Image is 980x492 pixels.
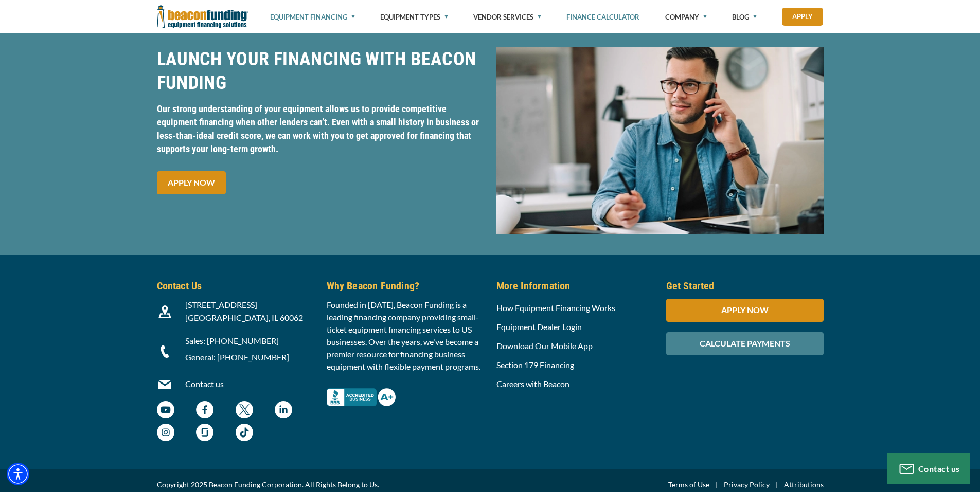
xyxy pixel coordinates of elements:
a: Contact us [185,379,224,389]
img: Better Business Bureau Complaint Free A+ Rating [327,388,396,406]
a: Beacon Funding TikTok - open in a new tab [236,429,253,439]
h5: Why Beacon Funding? [327,278,484,294]
img: Beacon Funding YouTube Channel [157,401,174,418]
span: Copyright 2025 Beacon Funding Corporation. All Rights Belong to Us. [157,479,379,491]
a: Beacon Funding twitter - open in a new tab [236,406,253,416]
a: Terms of Use [668,479,709,491]
span: | [709,479,724,491]
a: Apply [782,8,823,26]
img: Man on the phone smiling [496,47,824,234]
h6: Our strong understanding of your equipment allows us to provide competitive equipment financing w... [157,102,484,156]
img: Beacon Funding location [158,305,171,318]
p: Sales: [PHONE_NUMBER] [185,335,314,347]
h5: More Information [496,278,654,294]
a: APPLY NOW [157,171,226,194]
img: Beacon Funding Phone [158,345,171,358]
img: Beacon Funding Instagram [157,424,174,441]
a: Equipment Dealer Login [496,322,582,332]
a: Beacon Funding LinkedIn - open in a new tab [275,406,292,416]
h5: Contact Us [157,278,314,294]
h2: LAUNCH YOUR FINANCING WITH BEACON FUNDING [157,47,484,95]
a: How Equipment Financing Works [496,303,615,313]
a: Beacon Funding Facebook - open in a new tab [196,406,213,416]
span: [STREET_ADDRESS] [GEOGRAPHIC_DATA], IL 60062 [185,300,303,322]
a: Careers with Beacon [496,379,569,389]
a: Beacon Funding Instagram - open in a new tab [157,429,174,439]
h5: Get Started [666,278,824,294]
a: Attributions [784,479,824,491]
img: Beacon Funding Glassdoor [196,424,213,441]
a: Section 179 Financing [496,360,574,370]
p: General: [PHONE_NUMBER] [185,351,314,363]
a: Privacy Policy [724,479,770,491]
span: | [770,479,784,491]
a: Download Our Mobile App [496,341,593,351]
span: Contact us [918,464,960,473]
a: Beacon Funding Glassdoor - open in a new tab [196,429,213,439]
a: CALCULATE PAYMENTS [666,338,824,348]
div: CALCULATE PAYMENTS [666,332,824,355]
a: Better Business Bureau Complaint Free A+ Rating - open in a new tab [327,386,396,395]
div: Accessibility Menu [7,463,29,485]
p: Founded in [DATE], Beacon Funding is a leading financing company providing small-ticket equipment... [327,299,484,373]
div: APPLY NOW [666,299,824,322]
img: Beacon Funding twitter [236,401,253,418]
a: Beacon Funding YouTube Channel - open in a new tab [157,406,174,416]
img: Beacon Funding TikTok [236,424,253,441]
button: Contact us [887,453,970,484]
img: Beacon Funding Email Contact Icon [158,378,171,391]
img: Beacon Funding LinkedIn [275,401,292,418]
img: Beacon Funding Facebook [196,401,213,418]
a: APPLY NOW [666,305,824,315]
